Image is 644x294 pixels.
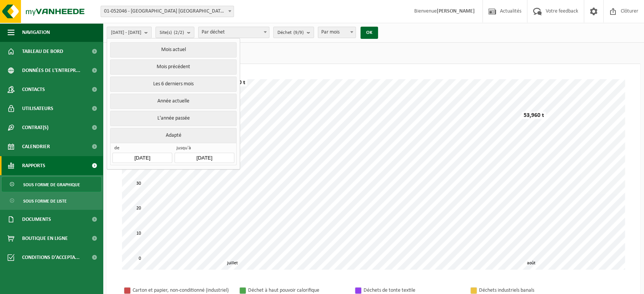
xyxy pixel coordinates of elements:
[160,27,184,38] span: Site(s)
[199,27,269,38] span: Par déchet
[110,94,236,109] button: Année actuelle
[174,30,184,35] count: (2/2)
[22,118,48,137] span: Contrat(s)
[110,111,236,126] button: L'année passée
[111,27,141,38] span: [DATE] - [DATE]
[22,229,68,248] span: Boutique en ligne
[22,210,51,229] span: Documents
[22,61,80,80] span: Données de l'entrepr...
[175,145,234,153] span: jusqu'à
[107,27,152,38] button: [DATE] - [DATE]
[293,30,304,35] count: (9/9)
[2,177,101,192] a: Sous forme de graphique
[22,42,63,61] span: Tableau de bord
[110,77,236,92] button: Les 6 derniers mois
[22,80,45,99] span: Contacts
[318,27,356,38] span: Par mois
[110,42,236,58] button: Mois actuel
[522,112,546,119] div: 53,960 t
[360,27,378,39] button: OK
[101,6,234,17] span: 01-052046 - SAINT-GOBAIN ADFORS BELGIUM - BUGGENHOUT
[22,248,80,267] span: Conditions d'accepta...
[23,194,67,208] span: Sous forme de liste
[22,23,50,42] span: Navigation
[198,27,269,38] span: Par déchet
[2,193,101,208] a: Sous forme de liste
[110,59,236,75] button: Mois précédent
[22,99,53,118] span: Utilisateurs
[101,6,234,17] span: 01-052046 - SAINT-GOBAIN ADFORS BELGIUM - BUGGENHOUT
[155,27,194,38] button: Site(s)(2/2)
[318,27,356,38] span: Par mois
[110,128,236,143] button: Adapté
[437,8,475,14] strong: [PERSON_NAME]
[277,27,304,38] span: Déchet
[23,177,80,192] span: Sous forme de graphique
[22,156,45,175] span: Rapports
[273,27,314,38] button: Déchet(9/9)
[22,137,50,156] span: Calendrier
[112,145,172,153] span: de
